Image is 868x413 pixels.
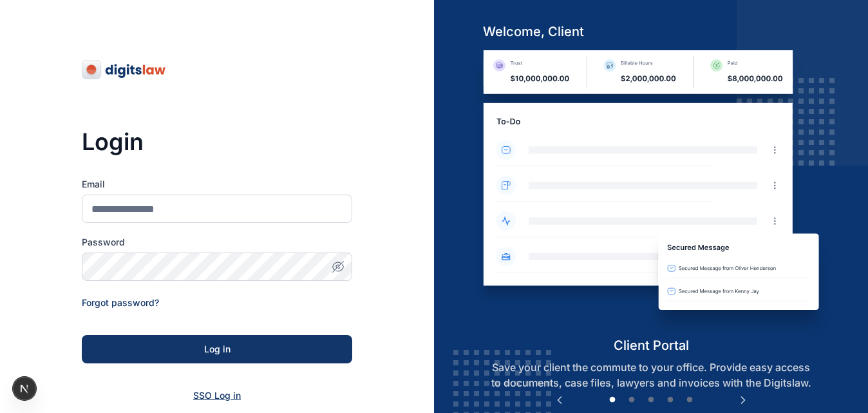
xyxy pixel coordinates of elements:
button: 2 [625,394,638,407]
h5: client portal [473,336,830,354]
h3: Login [82,129,352,155]
button: 5 [683,394,696,407]
button: 3 [645,394,657,407]
button: 1 [606,394,619,407]
label: Password [82,236,352,249]
button: Log in [82,335,352,363]
button: Next [737,394,750,407]
button: 4 [664,394,677,407]
button: Previous [553,394,566,407]
a: SSO Log in [193,390,241,401]
h5: welcome, client [473,23,830,41]
div: Log in [102,343,332,356]
p: Save your client the commute to your office. Provide easy access to documents, case files, lawyer... [473,360,830,390]
label: Email [82,178,352,191]
a: Forgot password? [82,297,159,308]
img: digitslaw-logo [82,59,167,80]
img: client-portal [473,50,830,336]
